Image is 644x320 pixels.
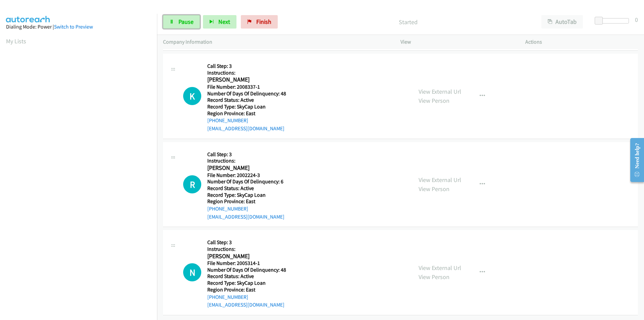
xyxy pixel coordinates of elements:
h5: Record Status: Active [207,185,285,192]
h2: [PERSON_NAME] [207,76,285,84]
p: Actions [525,38,638,46]
a: Pause [163,15,200,29]
a: View Person [419,273,449,281]
h1: K [183,87,201,105]
span: Finish [256,18,271,26]
h5: Call Step: 3 [207,63,286,70]
div: The call is yet to be attempted [183,87,201,105]
div: The call is yet to be attempted [183,263,201,281]
div: 0 [635,15,638,24]
h5: Region Province: East [207,198,285,205]
p: View [400,38,513,46]
a: View External Url [419,88,461,95]
h5: File Number: 2008337-1 [207,84,286,90]
h1: N [183,263,201,281]
h5: Call Step: 3 [207,239,286,246]
h5: File Number: 2005314-1 [207,260,286,267]
h2: [PERSON_NAME] [207,164,285,172]
a: View Person [419,185,449,193]
div: Delay between calls (in seconds) [598,18,629,24]
h5: Number Of Days Of Delinquency: 6 [207,178,285,185]
h5: Region Province: East [207,286,286,293]
iframe: Resource Center [625,133,644,187]
div: Dialing Mode: Power | [6,23,151,31]
a: My Lists [6,37,26,45]
h5: File Number: 2002224-3 [207,172,285,179]
a: [PHONE_NUMBER] [207,205,248,212]
h5: Record Status: Active [207,273,286,280]
a: [PHONE_NUMBER] [207,294,248,300]
a: [EMAIL_ADDRESS][DOMAIN_NAME] [207,125,284,132]
h5: Record Type: SkyCap Loan [207,280,286,286]
h5: Instructions: [207,246,286,253]
span: Next [218,18,230,26]
a: View External Url [419,176,461,184]
h5: Record Type: SkyCap Loan [207,192,285,198]
p: Company Information [163,38,388,46]
div: The call is yet to be attempted [183,175,201,193]
h5: Number Of Days Of Delinquency: 48 [207,90,286,97]
span: Pause [178,18,194,26]
h1: R [183,175,201,193]
h5: Number Of Days Of Delinquency: 48 [207,267,286,273]
h5: Record Type: SkyCap Loan [207,103,286,110]
h5: Call Step: 3 [207,151,285,158]
h5: Region Province: East [207,110,286,117]
a: Finish [241,15,278,29]
a: View External Url [419,264,461,272]
a: Switch to Preview [54,24,93,30]
button: Next [203,15,236,29]
button: AutoTab [541,15,583,29]
h5: Record Status: Active [207,97,286,103]
h5: Instructions: [207,157,285,164]
a: [EMAIL_ADDRESS][DOMAIN_NAME] [207,302,284,308]
a: [EMAIL_ADDRESS][DOMAIN_NAME] [207,214,284,220]
h5: Instructions: [207,70,286,76]
a: [PHONE_NUMBER] [207,117,248,124]
h2: [PERSON_NAME] [207,253,285,260]
p: Started [287,17,529,27]
a: View Person [419,97,449,104]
